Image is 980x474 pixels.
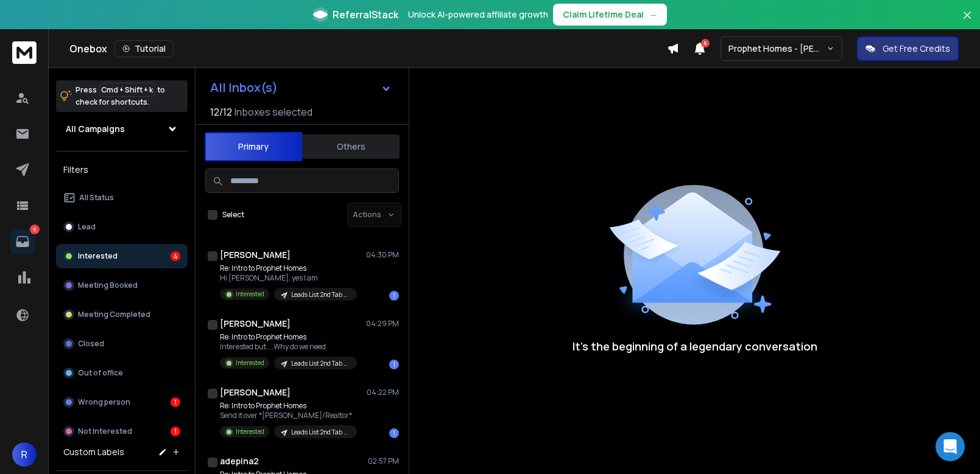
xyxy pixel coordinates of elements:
[210,82,278,94] h1: All Inbox(s)
[220,411,357,420] p: Send it over *[PERSON_NAME]/Realtor*
[56,302,188,327] button: Meeting Completed
[220,401,357,411] p: Re: Intro to Prophet Homes
[79,193,114,203] p: All Status
[366,319,399,329] p: 04:29 PM
[78,222,96,232] p: Lead
[553,4,667,26] button: Claim Lifetime Deal→
[649,9,657,21] span: →
[12,442,37,467] button: R
[234,105,312,119] h3: Inboxes selected
[56,273,188,298] button: Meeting Booked
[728,43,827,55] p: Prophet Homes - [PERSON_NAME]
[78,397,130,407] p: Wrong person
[236,427,264,436] p: Interested
[56,215,188,239] button: Lead
[56,390,188,414] button: Wrong person1
[236,358,264,368] p: Interested
[56,244,188,268] button: Interested4
[220,386,291,399] h1: [PERSON_NAME]
[883,43,950,55] p: Get Free Credits
[66,123,125,135] h1: All Campaigns
[291,290,350,299] p: Leads List 2nd Tab Campaign Valid Accept All
[220,249,291,261] h1: [PERSON_NAME]
[56,186,188,210] button: All Status
[115,40,174,57] button: Tutorial
[367,388,399,397] p: 04:22 PM
[210,105,232,119] span: 12 / 12
[99,83,155,97] span: Cmd + Shift + k
[56,117,188,141] button: All Campaigns
[63,446,124,458] h3: Custom Labels
[333,7,398,22] span: ReferralStack
[222,210,244,220] label: Select
[857,37,959,61] button: Get Free Credits
[205,132,302,161] button: Primary
[56,419,188,444] button: Not Interested1
[389,360,399,369] div: 1
[302,133,400,160] button: Others
[959,7,975,37] button: Close banner
[220,332,357,342] p: Re: Intro to Prophet Homes
[573,338,817,355] p: It’s the beginning of a legendary conversation
[200,75,401,100] button: All Inbox(s)
[76,84,165,108] p: Press to check for shortcuts.
[78,310,150,319] p: Meeting Completed
[220,455,259,467] h1: adepina2
[56,161,188,178] h3: Filters
[30,225,40,234] p: 6
[291,359,350,368] p: Leads List 2nd Tab Campaign Valid Accept All
[171,427,180,436] div: 1
[171,251,180,261] div: 4
[69,40,667,57] div: Onebox
[291,428,350,437] p: Leads List 2nd Tab Campaign Valid Accept All
[10,229,35,254] a: 6
[389,428,399,438] div: 1
[78,251,118,261] p: Interested
[220,273,357,283] p: Hi [PERSON_NAME], yes I am
[389,291,399,301] div: 1
[56,332,188,356] button: Closed
[408,9,548,21] p: Unlock AI-powered affiliate growth
[936,432,965,461] div: Open Intercom Messenger
[236,290,264,299] p: Interested
[78,368,123,378] p: Out of office
[220,342,357,352] p: Interested but....Why do we need
[78,427,132,436] p: Not Interested
[171,397,180,407] div: 1
[56,361,188,385] button: Out of office
[366,250,399,260] p: 04:30 PM
[78,281,138,290] p: Meeting Booked
[220,263,357,273] p: Re: Intro to Prophet Homes
[368,456,399,466] p: 02:57 PM
[78,339,104,349] p: Closed
[220,318,291,330] h1: [PERSON_NAME]
[701,39,710,47] span: 6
